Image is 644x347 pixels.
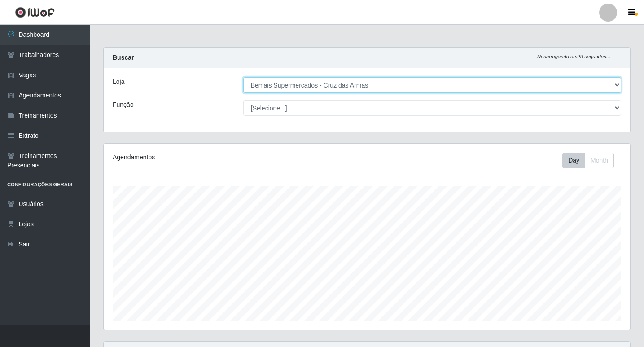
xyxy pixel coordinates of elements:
label: Loja [113,77,124,87]
i: Recarregando em 29 segundos... [537,54,610,59]
img: CoreUI Logo [15,7,55,18]
button: Month [585,153,614,168]
div: Agendamentos [113,153,317,162]
button: Day [562,153,585,168]
div: Toolbar with button groups [562,153,621,168]
label: Função [113,100,134,110]
div: First group [562,153,614,168]
strong: Buscar [113,54,134,61]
